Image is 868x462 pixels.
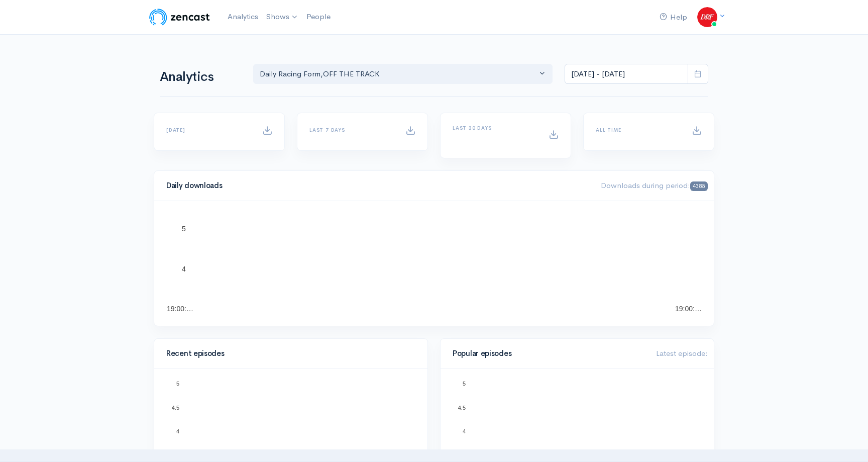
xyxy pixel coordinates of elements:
span: 4385 [690,181,708,191]
a: Shows [262,6,302,28]
h4: Popular episodes [453,349,644,358]
h6: [DATE] [166,127,250,133]
h6: Last 7 days [309,127,393,133]
span: Downloads during period: [601,180,708,190]
h4: Daily downloads [166,181,589,190]
text: 19:00:… [167,305,193,313]
text: 4.5 [172,404,179,410]
text: 5 [463,381,466,387]
span: Latest episode: [656,348,708,358]
h6: Last 30 days [453,125,536,131]
svg: A chart. [166,213,702,314]
text: 4 [176,428,179,434]
img: ZenCast Logo [148,7,211,27]
text: 4 [463,428,466,434]
a: Help [656,7,691,28]
input: analytics date range selector [565,64,688,84]
div: Daily Racing Form , OFF THE TRACK [260,68,537,80]
h1: Analytics [160,70,241,84]
h4: Recent episodes [166,349,409,358]
img: ... [697,7,717,27]
button: Daily Racing Form, OFF THE TRACK [253,64,553,84]
text: 4.5 [458,404,466,410]
text: 5 [182,225,186,233]
a: People [302,6,335,28]
text: 5 [176,381,179,387]
text: 19:00:… [675,305,702,313]
h6: All time [596,127,680,133]
a: Analytics [224,6,262,28]
text: 4 [182,265,186,273]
